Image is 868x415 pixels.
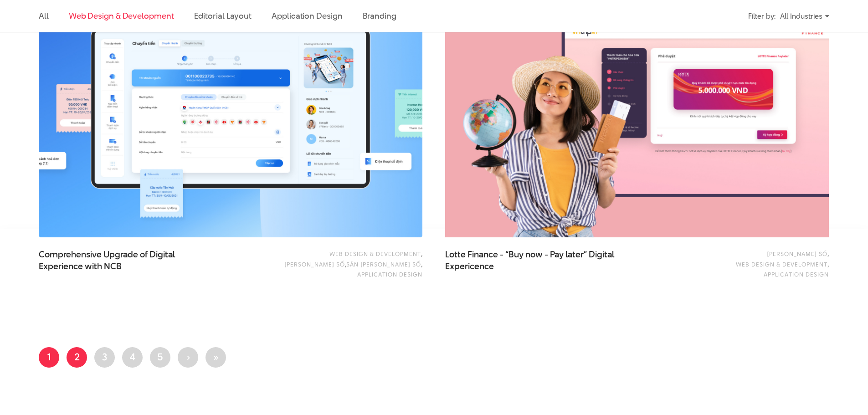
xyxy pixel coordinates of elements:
a: Application Design [272,10,342,21]
a: Application Design [764,270,829,278]
a: All [39,10,49,21]
a: Web Design & Development [329,250,421,258]
div: Filter by: [748,8,776,24]
span: › [186,350,190,364]
a: Comprehensive Upgrade of DigitalExperience with NCB [39,249,221,272]
a: Editorial Layout [194,10,252,21]
div: All Industries [780,8,829,24]
a: Branding [363,10,396,21]
a: Sản [PERSON_NAME] số [346,260,421,268]
a: 4 [122,347,143,368]
a: Web Design & Development [736,260,827,268]
a: [PERSON_NAME] số [767,250,827,258]
a: 5 [150,347,170,368]
div: , , , [269,249,422,279]
a: Lotte Finance - “Buy now - Pay later” DigitalExpericence [445,249,627,272]
span: Comprehensive Upgrade of Digital [39,249,221,272]
a: 2 [67,347,87,368]
a: 3 [94,347,115,368]
a: [PERSON_NAME] số [284,260,345,268]
span: Lotte Finance - “Buy now - Pay later” Digital [445,249,627,272]
span: Experience with NCB [39,261,122,272]
div: , , [675,249,829,279]
span: Expericence [445,261,494,272]
a: Web Design & Development [69,10,174,21]
span: » [213,350,219,364]
a: Application Design [357,270,422,278]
